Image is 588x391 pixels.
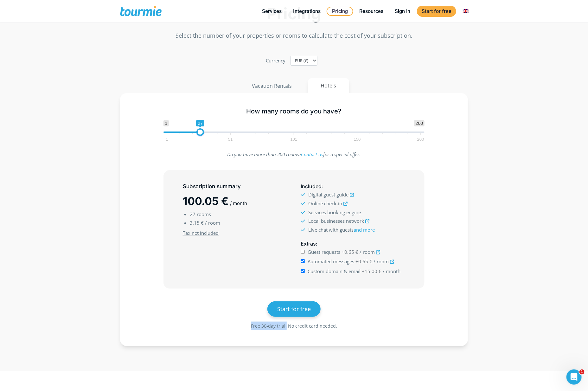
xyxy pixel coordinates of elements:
iframe: Intercom live chat [566,369,582,385]
span: Free 30-day trial. No credit card needed. [251,323,337,329]
span: +15.00 € [362,268,381,274]
span: 27 [190,211,195,217]
a: and more [354,227,375,233]
a: Switch to [458,7,473,15]
span: 100.05 € [183,195,229,208]
span: Local businesses network [308,218,364,224]
span: Start for free [277,305,311,313]
span: 200 [416,138,425,141]
span: +0.65 € [342,249,358,255]
a: Start for free [267,301,321,317]
span: 3.15 € [190,220,204,226]
span: 27 [196,120,204,126]
a: Pricing [327,7,353,16]
a: Services [257,7,286,15]
span: Online check-in [308,200,342,207]
span: rooms [197,211,211,217]
button: Hotels [308,78,349,93]
h5: : [301,240,405,248]
span: 200 [414,120,425,126]
p: Do you have more than 200 rooms? for a special offer. [163,150,425,159]
span: / month [230,200,247,206]
span: 1 [579,369,585,375]
span: 1 [165,138,169,141]
p: Select the number of your properties or rooms to calculate the cost of your subscription. [120,31,468,40]
u: Tax not included [183,230,219,236]
a: Sign in [390,7,415,15]
span: Automated messages [308,258,354,265]
span: Services booking engine [308,209,361,215]
h5: How many rooms do you have? [163,107,425,115]
span: 51 [227,138,233,141]
a: Contact us [301,151,323,157]
span: 150 [353,138,362,141]
span: / month [383,268,400,274]
span: / room [205,220,220,226]
h5: Subscription summary [183,183,287,190]
span: 101 [290,138,298,141]
span: +0.65 € [355,258,372,265]
a: Integrations [288,7,325,15]
span: / room [360,249,375,255]
a: Resources [355,7,388,15]
a: Start for free [417,6,456,17]
span: Custom domain & email [308,268,361,274]
span: 1 [163,120,169,126]
button: Vacation Rentals [239,78,305,93]
h5: : [301,183,405,190]
span: / room [374,258,389,265]
span: Guest requests [308,249,340,255]
span: Live chat with guests [308,227,375,233]
span: Included [301,183,322,189]
span: Digital guest guide [308,191,348,198]
label: Currency [266,56,286,65]
span: Extras [301,240,316,247]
